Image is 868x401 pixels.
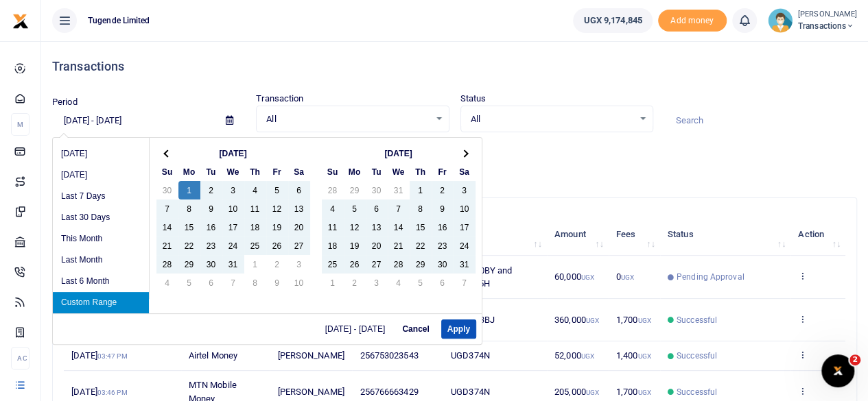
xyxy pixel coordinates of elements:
[52,59,857,74] h4: Transactions
[12,13,29,29] img: logo-small
[189,350,237,361] span: Airtel Money
[288,218,310,236] td: 20
[366,274,388,292] td: 3
[366,162,388,181] th: Tu
[322,199,344,218] td: 4
[222,274,244,292] td: 7
[288,236,310,255] td: 27
[178,144,288,162] th: [DATE]
[244,181,266,199] td: 4
[396,319,435,339] button: Cancel
[344,255,366,274] td: 26
[288,162,310,181] th: Sa
[581,274,594,281] small: UGX
[178,274,200,292] td: 5
[244,236,266,255] td: 25
[266,236,288,255] td: 26
[410,181,432,199] td: 1
[849,354,860,365] span: 2
[677,271,744,283] span: Pending Approval
[322,181,344,199] td: 28
[200,218,222,236] td: 16
[798,9,857,21] small: [PERSON_NAME]
[637,317,650,324] small: UGX
[200,199,222,218] td: 9
[432,162,454,181] th: Fr
[277,350,344,361] span: [PERSON_NAME]
[53,228,149,250] li: This Month
[366,236,388,255] td: 20
[178,236,200,255] td: 22
[586,389,599,396] small: UGX
[790,213,845,256] th: Action: activate to sort column ascending
[366,181,388,199] td: 30
[388,274,410,292] td: 4
[322,255,344,274] td: 25
[454,274,476,292] td: 7
[344,274,366,292] td: 2
[798,20,857,32] span: Transactions
[621,274,634,281] small: UGX
[266,181,288,199] td: 5
[244,274,266,292] td: 8
[156,181,178,199] td: 30
[222,162,244,181] th: We
[441,319,476,339] button: Apply
[432,255,454,274] td: 30
[322,236,344,255] td: 18
[344,162,366,181] th: Mo
[616,315,651,325] span: 1,700
[53,250,149,271] li: Last Month
[11,347,30,369] li: Ac
[53,186,149,207] li: Last 7 Days
[52,109,215,132] input: select period
[547,213,609,256] th: Amount: activate to sort column ascending
[156,199,178,218] td: 7
[454,199,476,218] td: 10
[178,199,200,218] td: 8
[471,112,633,126] span: All
[156,236,178,255] td: 21
[288,199,310,218] td: 13
[366,218,388,236] td: 13
[658,10,727,32] span: Add money
[244,199,266,218] td: 11
[410,199,432,218] td: 8
[410,274,432,292] td: 5
[388,255,410,274] td: 28
[573,8,652,33] a: UGX 9,174,845
[322,218,344,236] td: 11
[432,274,454,292] td: 6
[410,218,432,236] td: 15
[97,389,128,396] small: 03:46 PM
[454,255,476,274] td: 31
[222,181,244,199] td: 3
[277,387,344,397] span: [PERSON_NAME]
[322,162,344,181] th: Su
[266,218,288,236] td: 19
[454,162,476,181] th: Sa
[664,109,857,132] input: Search
[178,162,200,181] th: Mo
[658,14,727,25] a: Add money
[82,14,156,27] span: Tugende Limited
[821,354,854,387] iframe: Intercom live chat
[677,314,717,326] span: Successful
[156,274,178,292] td: 4
[244,218,266,236] td: 18
[178,255,200,274] td: 29
[554,315,599,325] span: 360,000
[288,181,310,199] td: 6
[451,350,490,361] span: UGD374N
[266,255,288,274] td: 2
[53,207,149,228] li: Last 30 Days
[567,8,657,33] li: Wallet ballance
[178,181,200,199] td: 1
[266,162,288,181] th: Fr
[677,350,717,362] span: Successful
[256,92,303,106] label: Transaction
[432,236,454,255] td: 23
[637,352,650,360] small: UGX
[768,8,793,33] img: profile-user
[581,352,594,360] small: UGX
